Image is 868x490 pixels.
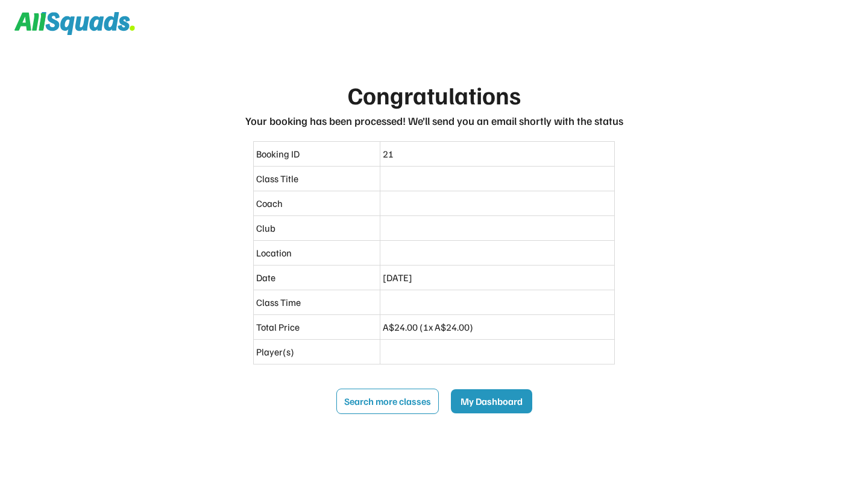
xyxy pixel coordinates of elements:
[256,320,377,334] div: Total Price
[451,389,532,413] button: My Dashboard
[256,147,377,161] div: Booking ID
[14,12,135,35] img: Squad%20Logo.svg
[256,171,377,186] div: Class Title
[348,77,521,113] div: Congratulations
[256,345,377,359] div: Player(s)
[256,270,377,285] div: Date
[383,320,612,334] div: A$24.00 (1x A$24.00)
[256,196,377,211] div: Coach
[256,221,377,235] div: Club
[383,270,612,285] div: [DATE]
[245,113,623,129] div: Your booking has been processed! We’ll send you an email shortly with the status
[383,147,612,161] div: 21
[336,389,439,414] button: Search more classes
[256,295,377,310] div: Class Time
[256,246,377,260] div: Location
